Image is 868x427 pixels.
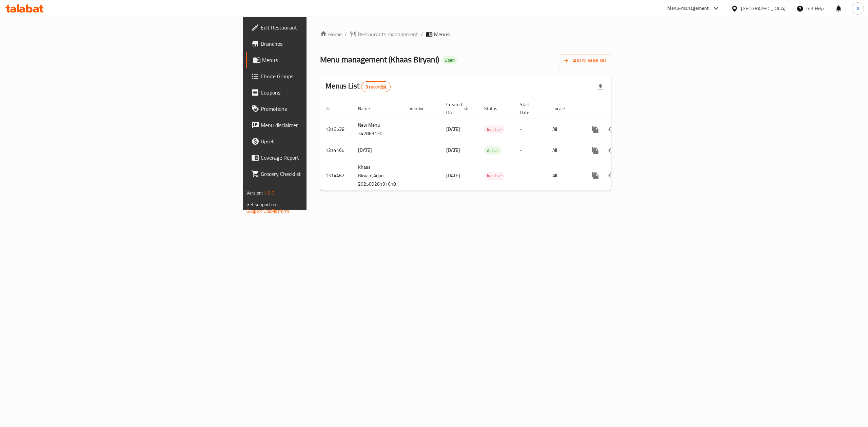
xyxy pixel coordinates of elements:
[514,140,547,161] td: -
[559,55,611,67] button: Add New Menu
[246,149,388,166] a: Coverage Report
[246,36,388,52] a: Branches
[442,57,457,63] span: Open
[246,166,388,182] a: Grocery Checklist
[592,79,609,95] div: Export file
[261,137,383,145] span: Upsell
[514,161,547,190] td: -
[484,146,501,155] div: Active
[261,121,383,129] span: Menu disclaimer
[320,98,658,191] table: enhanced table
[741,5,786,12] div: [GEOGRAPHIC_DATA]
[514,119,547,140] td: -
[246,188,263,197] span: Version:
[246,117,388,133] a: Menu disclaimer
[484,126,505,134] span: Inactive
[587,142,604,159] button: more
[246,52,388,68] a: Menus
[246,200,278,209] span: Get support on:
[325,104,338,113] span: ID
[262,56,383,64] span: Menus
[261,23,383,32] span: Edit Restaurant
[442,56,457,64] div: Open
[446,125,460,134] span: [DATE]
[246,68,388,84] a: Choice Groups
[361,84,390,90] span: 3 record(s)
[261,170,383,178] span: Grocery Checklist
[547,161,582,190] td: All
[547,119,582,140] td: All
[261,105,383,113] span: Promotions
[604,167,620,184] button: Change Status
[604,121,620,138] button: Change Status
[421,30,423,38] li: /
[564,57,606,65] span: Add New Menu
[410,104,433,113] span: Vendor
[246,19,388,36] a: Edit Restaurant
[361,81,391,92] div: Total records count
[446,171,460,180] span: [DATE]
[246,101,388,117] a: Promotions
[320,30,611,38] nav: breadcrumb
[520,100,539,117] span: Start Date
[246,133,388,149] a: Upsell
[261,40,383,48] span: Branches
[484,172,505,180] span: Inactive
[358,30,418,38] span: Restaurants management
[246,207,290,216] a: Support.OpsPlatform
[547,140,582,161] td: All
[261,154,383,162] span: Coverage Report
[434,30,450,38] span: Menus
[587,121,604,138] button: more
[604,142,620,159] button: Change Status
[582,98,658,119] th: Actions
[667,4,709,13] div: Menu-management
[261,72,383,80] span: Choice Groups
[325,81,390,92] h2: Menus List
[358,104,379,113] span: Name
[484,104,506,113] span: Status
[264,188,275,197] span: 1.0.0
[246,84,388,101] a: Coupons
[552,104,574,113] span: Locale
[484,147,501,155] span: Active
[446,146,460,155] span: [DATE]
[856,5,859,12] span: A
[261,88,383,97] span: Coupons
[587,167,604,184] button: more
[446,100,471,117] span: Created On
